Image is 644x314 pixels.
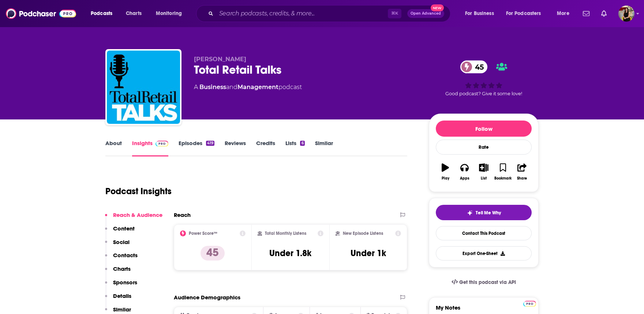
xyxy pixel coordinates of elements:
[105,211,162,225] button: Reach & Audience
[201,246,225,261] p: 45
[174,294,240,301] h2: Audience Demographics
[557,8,569,19] span: More
[121,8,146,19] a: Charts
[460,8,503,19] button: open menu
[436,226,532,240] a: Contact This Podcast
[436,246,532,261] button: Export One-Sheet
[225,140,246,156] a: Reviews
[455,159,474,185] button: Apps
[226,84,237,90] span: and
[460,60,487,73] a: 45
[113,252,138,259] p: Contacts
[580,7,592,20] a: Show notifications dropdown
[513,159,532,185] button: Share
[113,239,130,245] p: Social
[506,8,541,19] span: For Podcasters
[107,51,180,124] img: Total Retail Talks
[552,8,579,19] button: open menu
[436,159,455,185] button: Play
[501,8,552,19] button: open menu
[467,210,473,216] img: tell me why sparkle
[113,306,131,313] p: Similar
[256,140,275,156] a: Credits
[523,301,536,307] img: Podchaser Pro
[481,176,487,181] div: List
[474,159,493,185] button: List
[476,210,501,216] span: Tell Me Why
[132,140,168,156] a: InsightsPodchaser Pro
[465,8,494,19] span: For Business
[429,56,539,101] div: 45Good podcast? Give it some love!
[407,9,444,18] button: Open AdvancedNew
[442,176,449,181] div: Play
[300,141,304,146] div: 6
[105,186,172,197] h1: Podcast Insights
[113,225,135,232] p: Content
[445,91,522,96] span: Good podcast? Give it some love!
[156,141,168,147] img: Podchaser Pro
[618,5,634,22] button: Show profile menu
[91,8,112,19] span: Podcasts
[156,8,182,19] span: Monitoring
[315,140,333,156] a: Similar
[351,248,386,259] h3: Under 1k
[179,140,214,156] a: Episodes419
[493,159,512,185] button: Bookmark
[446,273,522,291] a: Get this podcast via API
[86,8,122,19] button: open menu
[598,7,610,20] a: Show notifications dropdown
[105,239,130,252] button: Social
[460,176,469,181] div: Apps
[343,231,383,236] h2: New Episode Listens
[113,292,131,299] p: Details
[194,83,302,92] div: A podcast
[194,56,246,63] span: [PERSON_NAME]
[269,248,311,259] h3: Under 1.8k
[517,176,527,181] div: Share
[151,8,191,19] button: open menu
[431,4,444,11] span: New
[436,140,532,155] div: Rate
[105,140,122,156] a: About
[203,5,457,22] div: Search podcasts, credits, & more...
[216,8,388,19] input: Search podcasts, credits, & more...
[523,300,536,307] a: Pro website
[388,9,401,18] span: ⌘ K
[411,12,441,15] span: Open Advanced
[459,279,516,285] span: Get this podcast via API
[285,140,304,156] a: Lists6
[105,225,135,239] button: Content
[174,211,191,218] h2: Reach
[126,8,142,19] span: Charts
[618,5,634,22] img: User Profile
[206,141,214,146] div: 419
[468,60,487,73] span: 45
[494,176,512,181] div: Bookmark
[105,252,138,265] button: Contacts
[113,211,162,218] p: Reach & Audience
[6,7,76,21] img: Podchaser - Follow, Share and Rate Podcasts
[105,279,137,292] button: Sponsors
[113,279,137,286] p: Sponsors
[105,265,131,279] button: Charts
[436,121,532,137] button: Follow
[436,205,532,220] button: tell me why sparkleTell Me Why
[113,265,131,272] p: Charts
[618,5,634,22] span: Logged in as cassey
[199,84,226,90] a: Business
[237,84,278,90] a: Management
[265,231,306,236] h2: Total Monthly Listens
[189,231,217,236] h2: Power Score™
[105,292,131,306] button: Details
